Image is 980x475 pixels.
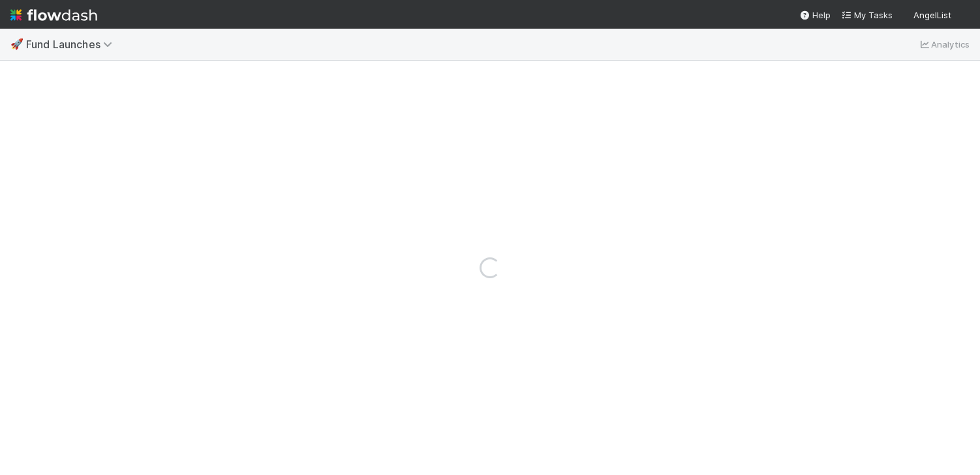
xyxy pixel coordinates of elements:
[26,38,119,51] span: Fund Launches
[841,8,893,22] a: My Tasks
[957,9,970,22] img: avatar_9de67779-6c57-488b-bea0-f7d0c258f572.png
[841,10,893,20] span: My Tasks
[918,36,970,52] a: Analytics
[913,10,951,20] span: AngelList
[10,38,23,50] span: 🚀
[10,4,97,26] img: logo-inverted-e16ddd16eac7371096b0.svg
[799,8,831,22] div: Help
